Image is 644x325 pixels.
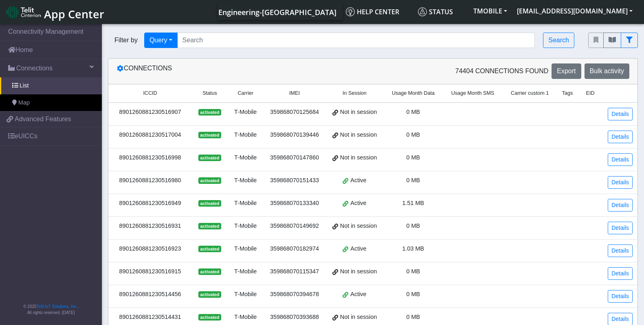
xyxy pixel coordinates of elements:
[415,4,468,20] a: Status
[198,314,221,321] span: activated
[402,245,424,252] span: 1.03 MB
[455,66,549,76] span: 74404 Connections found
[44,7,104,22] span: App Center
[608,244,633,257] a: Details
[144,33,178,48] button: Query
[198,177,221,184] span: activated
[350,290,366,299] span: Active
[233,267,259,276] div: T-Mobile
[113,244,187,253] div: 8901260881230516923
[407,222,420,229] span: 0 MB
[7,3,103,21] a: App Center
[562,89,573,97] span: Tags
[392,89,435,97] span: Usage Month Data
[543,33,574,48] button: Search
[407,109,420,115] span: 0 MB
[268,199,321,208] div: 359868070133340
[113,222,187,231] div: 8901260881230516931
[407,314,420,320] span: 0 MB
[557,68,576,74] span: Export
[143,89,157,97] span: ICCID
[608,199,633,212] a: Details
[418,7,453,16] span: Status
[511,89,549,97] span: Carrier custom 1
[340,267,377,276] span: Not in session
[233,222,259,231] div: T-Mobile
[608,267,633,280] a: Details
[113,199,187,208] div: 8901260881230516949
[218,7,336,17] span: Engineering-[GEOGRAPHIC_DATA]
[113,131,187,140] div: 8901260881230517004
[177,33,535,48] input: Search...
[268,267,321,276] div: 359868070115347
[468,4,512,18] button: TMOBILE
[198,155,221,161] span: activated
[233,176,259,185] div: T-Mobile
[588,33,638,48] div: fitlers menu
[608,108,633,120] a: Details
[407,131,420,138] span: 0 MB
[198,223,221,229] span: activated
[268,313,321,322] div: 359868070393688
[268,131,321,140] div: 359868070139446
[233,131,259,140] div: T-Mobile
[202,89,217,97] span: Status
[268,108,321,117] div: 359868070125684
[113,108,187,117] div: 8901260881230516907
[512,4,637,18] button: [EMAIL_ADDRESS][DOMAIN_NAME]
[402,200,424,206] span: 1.51 MB
[233,244,259,253] div: T-Mobile
[268,244,321,253] div: 359868070182974
[608,131,633,143] a: Details
[198,246,221,252] span: activated
[37,304,77,309] a: Telit IoT Solutions, Inc.
[346,7,399,16] span: Help center
[20,81,29,90] span: List
[346,7,355,16] img: knowledge.svg
[113,153,187,162] div: 8901260881230516998
[608,153,633,166] a: Details
[268,290,321,299] div: 359868070394678
[237,89,253,97] span: Carrier
[16,63,53,73] span: Connections
[590,68,624,74] span: Bulk activity
[585,63,629,79] button: Bulk activity
[407,177,420,183] span: 0 MB
[113,290,187,299] div: 8901260881230514456
[552,63,581,79] button: Export
[18,98,30,107] span: Map
[451,89,495,97] span: Usage Month SMS
[198,291,221,298] span: activated
[233,108,259,117] div: T-Mobile
[340,108,377,117] span: Not in session
[608,176,633,189] a: Details
[407,291,420,297] span: 0 MB
[340,313,377,322] span: Not in session
[110,63,373,79] div: Connections
[108,35,144,45] span: Filter by
[407,268,420,275] span: 0 MB
[586,89,595,97] span: EID
[608,290,633,303] a: Details
[198,132,221,138] span: activated
[268,222,321,231] div: 359868070149692
[233,313,259,322] div: T-Mobile
[198,109,221,116] span: activated
[289,89,300,97] span: IMEI
[350,244,366,253] span: Active
[198,200,221,207] span: activated
[350,176,366,185] span: Active
[113,313,187,322] div: 8901260881230514431
[15,114,71,124] span: Advanced Features
[218,4,336,20] a: Your current platform instance
[340,131,377,140] span: Not in session
[113,267,187,276] div: 8901260881230516915
[340,153,377,162] span: Not in session
[268,176,321,185] div: 359868070151433
[113,176,187,185] div: 8901260881230516980
[268,153,321,162] div: 359868070147860
[7,6,41,19] img: logo-telit-cinterion-gw-new.png
[198,268,221,275] span: activated
[418,7,427,16] img: status.svg
[343,4,415,20] a: Help center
